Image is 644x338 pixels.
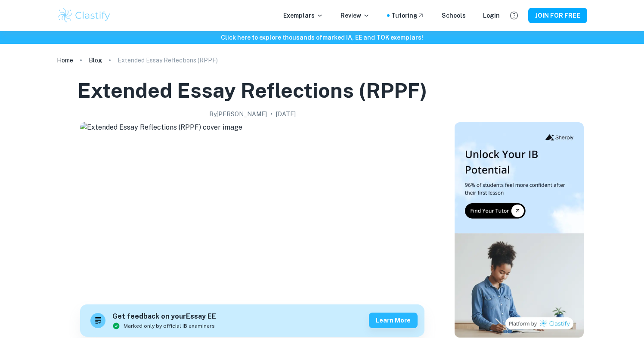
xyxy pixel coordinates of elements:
h2: [DATE] [276,109,296,119]
button: Learn more [369,313,418,328]
a: Tutoring [391,11,424,20]
span: Marked only by official IB examiners [124,322,215,330]
button: JOIN FOR FREE [528,8,587,23]
a: Get feedback on yourEssay EEMarked only by official IB examinersLearn more [80,304,424,337]
p: • [270,109,272,119]
p: Exemplars [283,11,323,20]
a: Login [483,11,500,20]
a: Blog [89,54,102,66]
a: Home [57,54,73,66]
h6: Click here to explore thousands of marked IA, EE and TOK exemplars ! [2,33,642,42]
button: Help and Feedback [507,8,521,23]
img: Thumbnail [455,122,584,338]
h6: Get feedback on your Essay EE [112,311,216,322]
img: Extended Essay Reflections (RPPF) cover image [80,122,424,295]
h2: By [PERSON_NAME] [209,109,267,119]
img: Clastify logo [57,7,111,24]
h1: Extended Essay Reflections (RPPF) [77,77,427,104]
a: Schools [442,11,466,20]
p: Review [341,11,370,20]
p: Extended Essay Reflections (RPPF) [118,56,218,65]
